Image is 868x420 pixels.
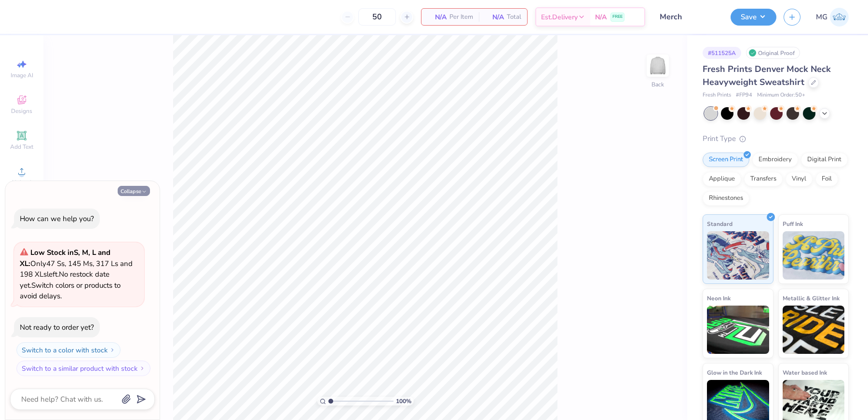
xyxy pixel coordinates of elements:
strong: Low Stock in S, M, L and XL : [20,248,110,268]
button: Save [731,9,776,26]
div: Vinyl [786,172,813,186]
span: No restock date yet. [20,269,109,290]
input: – – [358,8,396,26]
img: Mary Grace [830,8,849,27]
img: Puff Ink [783,231,845,280]
span: Fresh Prints [703,91,731,99]
span: Only 47 Ss, 145 Ms, 317 Ls and 198 XLs left. Switch colors or products to avoid delays. [20,248,133,301]
span: Fresh Prints Denver Mock Neck Heavyweight Sweatshirt [703,63,831,88]
div: Rhinestones [703,191,749,206]
span: Upload [12,179,31,186]
div: Transfers [744,172,783,186]
img: Neon Ink [707,306,769,354]
span: N/A [427,12,447,22]
span: N/A [485,12,504,22]
span: Image AI [11,71,33,79]
img: Back [648,56,667,75]
div: Foil [815,172,838,186]
div: Original Proof [746,47,800,59]
img: Switch to a similar product with stock [139,365,145,371]
div: How can we help you? [20,214,94,224]
div: Screen Print [703,153,749,167]
a: MG [816,8,849,27]
span: N/A [595,12,607,22]
button: Switch to a color with stock [16,342,121,358]
span: MG [816,12,827,23]
span: Minimum Order: 50 + [757,91,805,99]
div: Digital Print [801,153,848,167]
span: Neon Ink [707,293,731,303]
div: Applique [703,172,741,186]
img: Metallic & Glitter Ink [783,306,845,354]
button: Switch to a similar product with stock [16,361,150,376]
span: Per Item [449,12,473,22]
span: Water based Ink [783,367,827,378]
div: Back [651,80,664,89]
div: Not ready to order yet? [20,322,94,332]
input: Untitled Design [652,7,723,27]
span: Metallic & Glitter Ink [783,293,840,303]
div: # 511525A [703,47,741,59]
img: Switch to a color with stock [109,347,115,353]
div: Print Type [703,133,849,144]
span: 100 % [396,397,411,406]
span: Designs [11,107,32,115]
span: Glow in the Dark Ink [707,367,762,378]
span: Standard [707,219,732,229]
span: Est. Delivery [541,12,578,22]
button: Collapse [118,186,150,196]
span: Puff Ink [783,219,803,229]
img: Standard [707,231,769,280]
span: Add Text [10,143,33,151]
span: Total [507,12,521,22]
div: Embroidery [752,153,798,167]
span: # FP94 [736,91,752,99]
span: FREE [612,14,623,20]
